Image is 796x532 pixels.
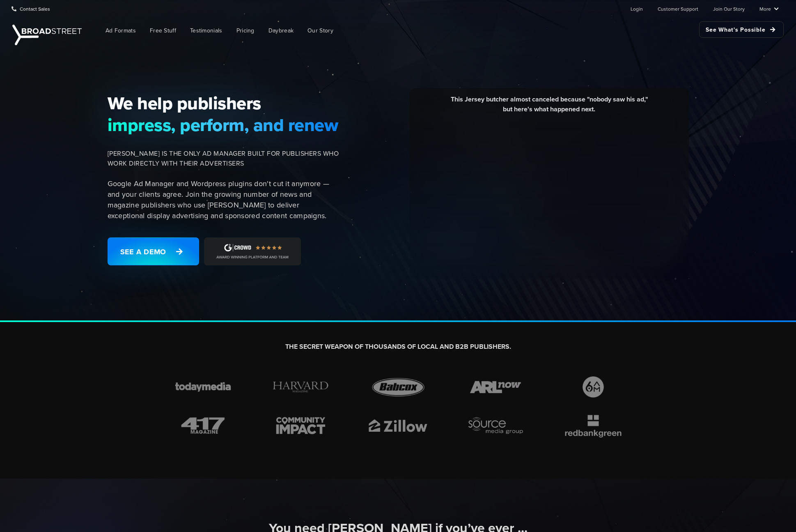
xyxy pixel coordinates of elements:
iframe: YouTube video player [416,120,683,270]
p: Google Ad Manager and Wordpress plugins don't cut it anymore — and your clients agree. Join the g... [108,178,339,221]
a: Daybreak [262,21,300,40]
nav: Main [86,17,784,44]
span: impress, perform, and renew [108,114,339,136]
img: brand-icon [169,374,237,400]
h2: THE SECRET WEAPON OF THOUSANDS OF LOCAL AND B2B PUBLISHERS. [169,343,627,351]
a: More [759,0,779,17]
img: brand-icon [559,413,627,438]
img: brand-icon [364,374,432,400]
img: brand-icon [364,413,432,438]
span: We help publishers [108,92,339,114]
a: Login [631,0,643,17]
a: Testimonials [184,21,229,40]
span: Free Stuff [150,26,176,35]
img: brand-icon [461,413,530,438]
a: See a Demo [108,237,199,265]
img: brand-icon [559,374,627,400]
img: brand-icon [169,413,237,438]
a: Ad Formats [99,21,142,40]
span: [PERSON_NAME] IS THE ONLY AD MANAGER BUILT FOR PUBLISHERS WHO WORK DIRECTLY WITH THEIR ADVERTISERS [108,149,339,168]
a: See What's Possible [699,21,784,38]
a: Customer Support [658,0,698,17]
img: brand-icon [461,374,530,400]
img: brand-icon [266,413,335,438]
a: Free Stuff [144,21,182,40]
img: Broadstreet | The Ad Manager for Small Publishers [12,25,82,45]
span: Pricing [236,26,255,35]
span: Daybreak [268,26,294,35]
span: Testimonials [190,26,223,35]
a: Our Story [301,21,340,40]
a: Join Our Story [713,0,745,17]
a: Pricing [230,21,261,40]
div: This Jersey butcher almost canceled because "nobody saw his ad," but here's what happened next. [416,94,683,120]
span: Ad Formats [106,26,136,35]
span: Our Story [307,26,333,35]
a: Contact Sales [11,0,50,17]
img: brand-icon [266,374,335,400]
